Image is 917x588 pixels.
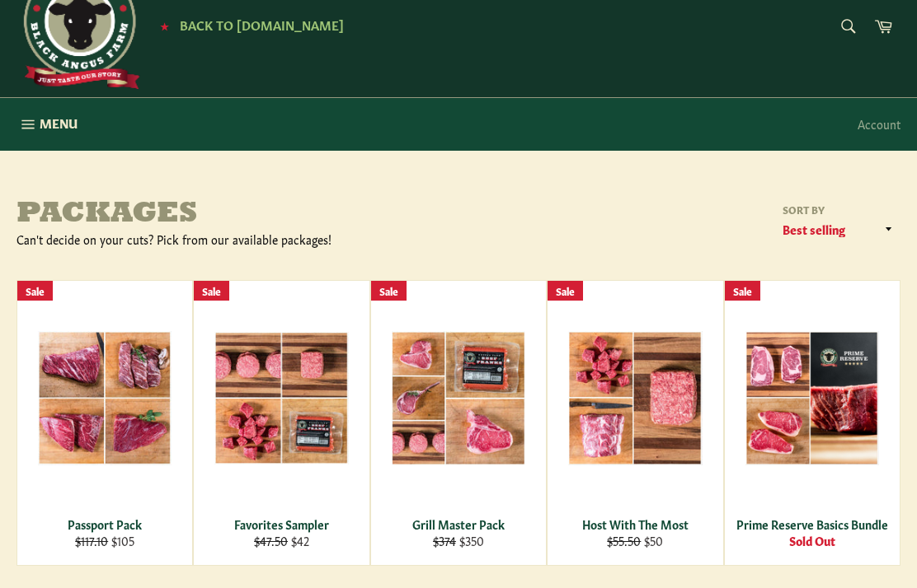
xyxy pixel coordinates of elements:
h1: Packages [16,198,458,231]
div: $50 [558,533,712,548]
div: Sale [725,281,760,301]
label: Sort by [777,203,901,217]
div: Can't decide on your cuts? Pick from our available packages! [16,231,458,247]
img: Passport Pack [38,331,172,465]
a: Host With The Most Host With The Most $55.50 $50 [547,280,723,566]
img: Grill Master Pack [392,331,525,465]
span: Menu [40,114,78,132]
img: Favorites Sampler [214,332,348,464]
img: Host With The Most [568,331,702,465]
a: Passport Pack Passport Pack $117.10 $105 [16,280,193,566]
div: Grill Master Pack [381,516,535,532]
div: $350 [381,533,535,548]
div: Prime Reserve Basics Bundle [735,516,889,532]
div: Favorites Sampler [205,516,359,532]
a: Grill Master Pack Grill Master Pack $374 $350 [370,280,547,566]
div: $105 [28,533,182,548]
span: ★ [160,19,169,32]
div: Sale [194,281,229,301]
div: Sale [371,281,407,301]
div: Sale [17,281,53,301]
s: $374 [433,532,456,548]
a: ★ Back to [DOMAIN_NAME] [152,19,344,32]
a: Account [849,100,909,148]
div: Host With The Most [558,516,712,532]
a: Prime Reserve Basics Bundle Prime Reserve Basics Bundle Sold Out [724,280,901,566]
img: Prime Reserve Basics Bundle [745,331,879,465]
s: $47.50 [254,532,288,548]
div: $42 [205,533,359,548]
div: Sold Out [735,533,889,548]
span: Back to [DOMAIN_NAME] [180,16,344,33]
s: $117.10 [75,532,108,548]
s: $55.50 [607,532,641,548]
div: Passport Pack [28,516,182,532]
div: Sale [548,281,583,301]
a: Favorites Sampler Favorites Sampler $47.50 $42 [193,280,369,566]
